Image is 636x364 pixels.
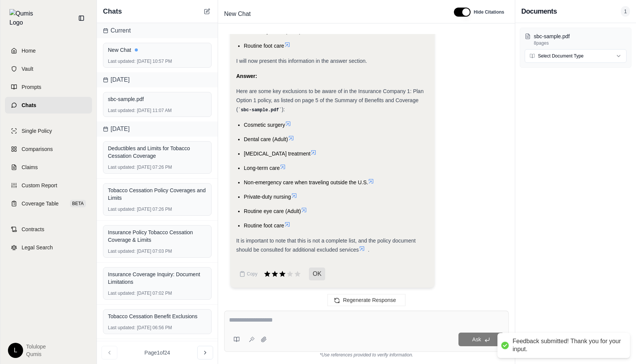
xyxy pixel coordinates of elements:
span: Dental care (Adult) [244,136,288,142]
span: Single Policy [22,127,52,135]
a: Prompts [5,79,92,95]
a: Single Policy [5,123,92,139]
span: Page 1 of 24 [145,349,170,356]
span: Regenerate Response [343,297,396,303]
a: Contracts [5,221,92,238]
span: Cosmetic surgery [244,122,285,128]
img: Qumis Logo [9,9,38,27]
span: Qumis [26,350,46,358]
div: [DATE] 07:03 PM [108,248,207,254]
a: Home [5,42,92,59]
div: New Chat [108,46,207,54]
a: Claims [5,159,92,176]
button: Regenerate Response [327,294,405,306]
span: Last updated: [108,248,136,254]
button: Collapse sidebar [75,12,87,24]
div: Current [97,23,218,38]
span: Long-term care [244,165,280,171]
h3: Documents [521,6,557,17]
a: Coverage TableBETA [5,195,92,212]
span: Tolulope [26,343,46,350]
span: It is important to note that this is not a complete list, and the policy document should be consu... [236,238,416,253]
a: Chats [5,97,92,114]
code: sbc-sample.pdf [238,107,282,113]
span: Chats [103,6,122,17]
div: [DATE] 07:02 PM [108,290,207,296]
span: BETA [70,200,86,207]
a: Custom Report [5,177,92,194]
span: Contracts [22,226,44,233]
p: sbc-sample.pdf [534,33,627,40]
span: Claims [22,163,38,171]
button: Copy [236,266,260,282]
div: Deductibles and Limits for Tobacco Cessation Coverage [108,145,207,160]
a: Comparisons [5,141,92,157]
span: Comparisons [22,145,53,153]
div: [DATE] 10:57 PM [108,58,207,64]
a: Vault [5,61,92,77]
span: sbc-sample.pdf [108,95,144,103]
span: 1 [621,6,630,17]
button: New Chat [203,7,212,16]
div: Insurance Coverage Inquiry: Document Limitations [108,271,207,286]
div: Feedback submitted! Thank you for your input. [513,338,622,353]
div: Tobacco Cessation Benefit Exclusions [108,313,207,320]
span: Non-emergency care when traveling outside the U.S. [244,179,368,185]
p: 8 pages [534,40,627,46]
span: Legal Search [22,244,53,251]
span: Coverage Table [22,200,59,207]
div: Edit Title [221,8,445,20]
span: Custom Report [22,182,57,189]
span: Ask [472,336,481,342]
a: Legal Search [5,239,92,256]
span: Hide Citations [474,9,504,15]
div: Tobacco Cessation Policy Coverages and Limits [108,187,207,202]
span: Last updated: [108,206,136,212]
span: Home [22,47,36,54]
span: Vault [22,65,33,73]
div: [DATE] 07:26 PM [108,206,207,212]
span: Copy [247,271,257,277]
div: [DATE] 11:07 AM [108,107,207,114]
span: Routine foot care [244,43,284,49]
div: [DATE] 06:56 PM [108,325,207,331]
button: sbc-sample.pdf8pages [525,33,627,46]
span: Private-duty nursing [244,194,291,200]
div: Insurance Policy Tobacco Cessation Coverage & Limits [108,229,207,244]
span: Routine foot care [244,222,284,229]
span: Here are some key exclusions to be aware of in the Insurance Company 1: Plan Option 1 policy, as ... [236,88,424,112]
span: Last updated: [108,58,136,64]
span: Last updated: [108,290,136,296]
span: Last updated: [108,325,136,331]
span: Routine eye care (Adult) [244,208,301,214]
span: Chats [22,101,36,109]
span: ): [282,106,285,112]
span: . [368,247,369,253]
button: Ask [458,333,504,346]
span: Last updated: [108,164,136,170]
div: *Use references provided to verify information. [224,352,509,358]
div: L [8,343,23,358]
div: [DATE] [97,72,218,87]
span: [MEDICAL_DATA] treatment [244,151,310,157]
span: OK [309,268,325,280]
div: [DATE] 07:26 PM [108,164,207,170]
span: I will now present this information in the answer section. [236,58,367,64]
div: [DATE] [97,121,218,137]
strong: Answer: [236,73,257,79]
span: New Chat [221,8,254,20]
span: Prompts [22,83,41,91]
span: Last updated: [108,107,136,114]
